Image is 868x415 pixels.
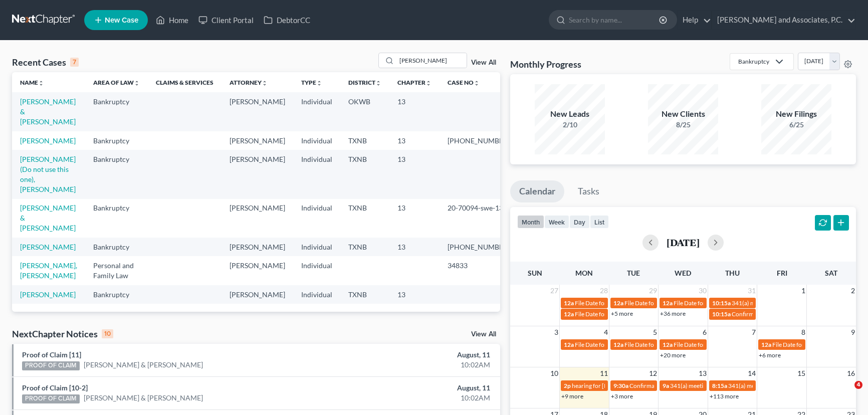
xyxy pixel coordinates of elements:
span: 341(a) meeting for [PERSON_NAME] [670,382,767,389]
td: Bankruptcy [85,238,148,256]
span: Confirmation hearing for [PERSON_NAME] & [PERSON_NAME] [629,382,796,389]
div: 10:02AM [341,360,490,370]
div: August, 11 [341,383,490,393]
a: Tasks [569,180,608,202]
td: [PERSON_NAME] [222,199,293,238]
span: 341(a) meeting for [PERSON_NAME] [728,382,825,389]
span: 13 [698,367,708,379]
a: Case Nounfold_more [448,79,480,86]
td: Individual [293,285,340,304]
td: [PERSON_NAME] [222,131,293,150]
a: DebtorCC [259,11,315,29]
span: 7 [751,326,757,338]
td: Bankruptcy [85,131,148,150]
td: 13 [389,238,440,256]
div: NextChapter Notices [12,328,113,340]
a: +113 more [710,392,739,400]
a: [PERSON_NAME] & [PERSON_NAME] [84,393,203,403]
div: August, 11 [341,350,490,360]
td: TXNB [340,150,389,198]
a: [PERSON_NAME] & [PERSON_NAME] [20,203,76,232]
td: Individual [293,131,340,150]
td: Bankruptcy [85,150,148,198]
td: Individual [293,92,340,131]
iframe: Intercom live chat [834,381,858,405]
td: [PERSON_NAME] [222,256,293,285]
span: 3 [553,326,559,338]
span: File Date for [PERSON_NAME][GEOGRAPHIC_DATA] [575,299,716,307]
span: 28 [599,285,609,297]
span: Sun [528,269,542,277]
i: unfold_more [474,80,480,86]
td: [PHONE_NUMBER] [440,131,518,150]
div: Recent Cases [12,56,79,68]
span: Fri [777,269,787,277]
span: Thu [725,269,740,277]
div: 10:02AM [341,393,490,403]
td: [PERSON_NAME] [222,285,293,304]
div: 7 [70,58,79,67]
span: 12a [564,299,574,307]
span: 11 [599,367,609,379]
input: Search by name... [569,11,661,29]
span: 9 [850,326,856,338]
a: Area of Lawunfold_more [93,79,140,86]
span: 10:15a [712,299,731,307]
td: Bankruptcy [85,199,148,238]
span: 9a [663,382,669,389]
span: 15 [796,367,806,379]
span: New Case [105,17,138,24]
a: Chapterunfold_more [397,79,431,86]
td: [PERSON_NAME] [222,150,293,198]
span: File Date for [PERSON_NAME] [674,299,754,307]
a: [PERSON_NAME] [20,243,76,251]
div: PROOF OF CLAIM [22,394,80,403]
td: [PERSON_NAME] [222,238,293,256]
span: Mon [575,269,593,277]
div: 10 [102,329,113,338]
span: Wed [675,269,691,277]
td: [PHONE_NUMBER] [440,238,518,256]
div: PROOF OF CLAIM [22,361,80,370]
a: +9 more [561,392,583,400]
span: hearing for [PERSON_NAME] & [PERSON_NAME] [572,382,702,389]
i: unfold_more [375,80,381,86]
th: Claims & Services [148,72,222,92]
td: 13 [389,150,440,198]
span: 30 [698,285,708,297]
td: TXNB [340,131,389,150]
td: Individual [293,238,340,256]
span: 9:30a [613,382,628,389]
td: Individual [293,256,340,285]
div: 8/25 [648,120,718,130]
span: 2p [564,382,571,389]
a: Calendar [510,180,564,202]
a: Client Portal [193,11,259,29]
span: Tue [627,269,640,277]
span: File Date for [PERSON_NAME] & [PERSON_NAME] [575,310,708,318]
span: 12 [648,367,658,379]
i: unfold_more [316,80,322,86]
a: Nameunfold_more [20,79,44,86]
span: File Date for [PERSON_NAME] [624,341,705,348]
td: [PERSON_NAME] [222,92,293,131]
td: TXNB [340,238,389,256]
a: Home [151,11,193,29]
td: 13 [389,199,440,238]
h2: [DATE] [667,237,700,248]
span: 4 [854,381,862,389]
td: OKWB [340,92,389,131]
td: Individual [293,150,340,198]
span: 12a [663,341,673,348]
td: Personal and Family Law [85,256,148,285]
span: 8:15a [712,382,727,389]
div: 6/25 [761,120,831,130]
div: New Clients [648,108,718,120]
span: 12a [761,341,771,348]
a: Help [678,11,711,29]
span: 1 [800,285,806,297]
span: 12a [663,299,673,307]
td: 13 [389,92,440,131]
a: [PERSON_NAME] and Associates, P.C. [712,11,855,29]
span: Sat [825,269,837,277]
